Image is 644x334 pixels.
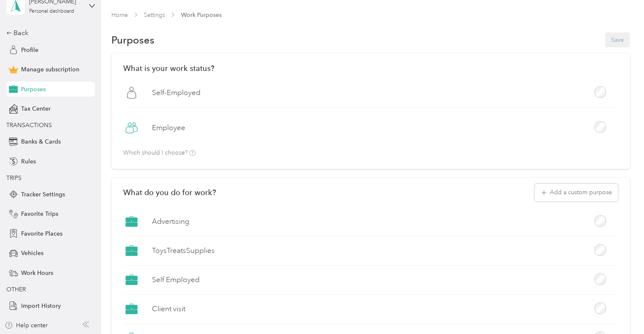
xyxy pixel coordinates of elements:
[6,174,22,182] span: TRIPS
[21,46,38,54] span: Profile
[152,216,189,227] label: Advertising
[21,229,62,238] span: Favorite Places
[152,245,215,256] label: ToysTreatsSupplies
[21,65,79,74] span: Manage subscription
[152,87,200,98] label: Self-Employed
[597,287,644,334] iframe: Everlance-gr Chat Button Frame
[21,190,65,199] span: Tracker Settings
[5,321,48,330] button: Help center
[21,137,61,146] span: Banks & Cards
[21,301,61,310] span: Import History
[6,122,52,129] span: TRANSACTIONS
[21,157,36,166] span: Rules
[152,122,185,133] label: Employee
[152,304,185,314] label: Client visit
[144,11,165,19] a: Settings
[152,274,200,285] label: Self Employed
[6,286,26,293] span: OTHER
[21,249,43,258] span: Vehicles
[21,269,53,277] span: Work Hours
[123,64,618,73] h2: What is your work status?
[21,209,58,218] span: Favorite Trips
[29,9,74,14] div: Personal dashboard
[123,150,195,156] p: Which should I choose?
[111,35,154,44] h1: Purposes
[21,85,46,94] span: Purposes
[123,188,216,197] h2: What do you do for work?
[111,11,128,19] a: Home
[6,28,91,38] div: Back
[21,104,51,113] span: Tax Center
[534,184,618,201] button: Add a custom purpose
[181,11,222,19] span: Work Purposes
